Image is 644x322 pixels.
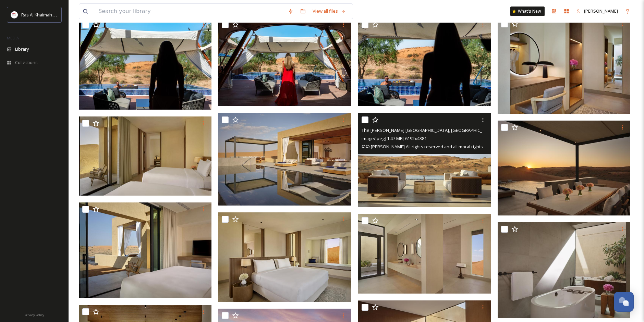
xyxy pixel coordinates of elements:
span: image/jpeg | 1.47 MB | 6192 x 4381 [362,135,427,141]
span: [PERSON_NAME] [584,8,618,14]
button: Open Chat [614,292,634,312]
img: The Ritz-Carlton Ras Al Khaimah, Al Wadi Desert Signature Villa Master Bedroom Bathtub.jpg [498,222,630,318]
img: The Ritz-Carlton Ras Al Khaimah, Al Wadi Desert Signature Villa Outdoor Seating.jpg [358,113,491,207]
img: The Ritz-Carlton Ras Al Khaimah, Al Wadi Desert Signature Villa Outdoor Dining.jpg [498,121,630,215]
span: The [PERSON_NAME] [GEOGRAPHIC_DATA], [GEOGRAPHIC_DATA] Signature Villa Outdoor Seating.jpg [362,127,567,133]
a: View all files [309,4,349,18]
a: [PERSON_NAME] [573,4,621,18]
img: Ritz Carlton Ras Al Khaimah Al Wadi -BD Desert Shoot.jpg [218,18,351,107]
span: Collections [15,59,38,66]
img: Ritz Carlton Ras Al Khaimah Al Wadi -BD Desert Shoot.jpg [358,18,491,107]
img: The Ritz-Carlton Ras Al Khaimah, Al Wadi Desert Signature Villa Walkin Wardrobe.jpg [498,17,630,114]
img: The Ritz-Carlton Ras Al Khaimah, Al Wadi Desert Signature Villa Master Bedroom View.jpg [79,202,211,298]
img: The Ritz-Carlton Ras Al Khaimah, Al Wadi Desert Signature Villa Master Bedroom Bathroom.jpg [358,214,491,294]
span: MEDIA [7,35,19,40]
span: Library [15,46,29,52]
img: The Ritz-Carlton Ras Al Khaimah, Al Wadi Desert Signature Villa Second Bedroom.jpg [79,116,211,196]
a: Privacy Policy [24,310,44,319]
span: Ras Al Khaimah Tourism Development Authority [21,11,118,18]
img: Ritz Carlton Ras Al Khaimah Al Wadi -BD Desert Shoot.jpg [79,18,211,110]
input: Search your library [95,4,284,19]
img: The Ritz-Carlton Ras Al Khaimah, Al Wadi Desert Signature Villa Master Bedroom.jpg [218,212,351,302]
span: Privacy Policy [24,313,44,317]
img: The Ritz-Carlton Ras Al Khaimah, Al Wadi Desert Signature Villa Pool & Terrace.jpg [218,113,351,206]
a: What's New [510,7,545,16]
img: Logo_RAKTDA_RGB-01.png [11,11,18,18]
